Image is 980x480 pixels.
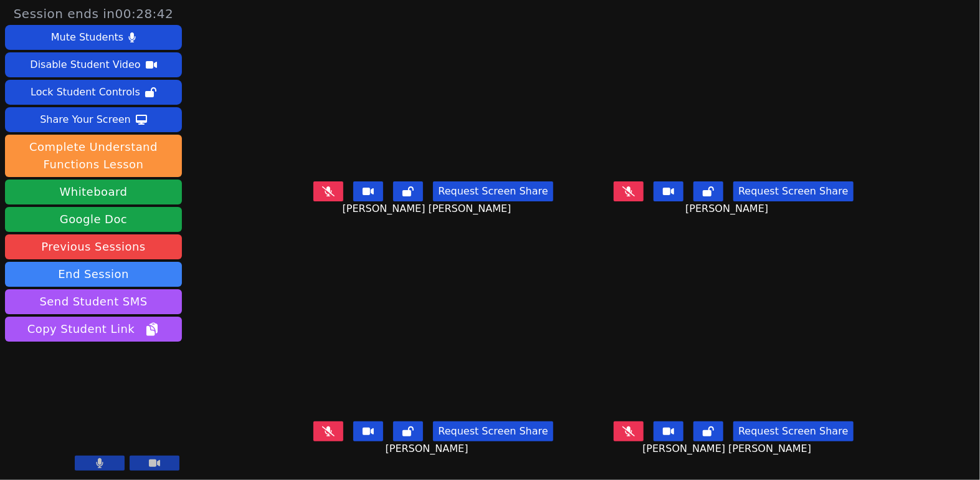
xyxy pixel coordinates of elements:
[5,80,182,105] button: Lock Student Controls
[5,135,182,177] button: Complete Understand Functions Lesson
[30,55,140,75] div: Disable Student Video
[5,234,182,259] a: Previous Sessions
[14,5,174,22] span: Session ends in
[433,421,553,441] button: Request Screen Share
[5,262,182,287] button: End Session
[5,52,182,77] button: Disable Student Video
[386,441,472,456] span: [PERSON_NAME]
[733,421,853,441] button: Request Screen Share
[5,25,182,50] button: Mute Students
[5,289,182,314] button: Send Student SMS
[5,107,182,132] button: Share Your Screen
[40,110,131,130] div: Share Your Screen
[343,201,515,216] span: [PERSON_NAME] [PERSON_NAME]
[51,27,123,47] div: Mute Students
[5,207,182,232] a: Google Doc
[27,320,159,338] span: Copy Student Link
[31,82,140,102] div: Lock Student Controls
[685,201,771,216] span: [PERSON_NAME]
[115,6,174,21] time: 00:28:42
[733,181,853,201] button: Request Screen Share
[642,441,814,456] span: [PERSON_NAME] [PERSON_NAME]
[433,181,553,201] button: Request Screen Share
[5,317,182,342] button: Copy Student Link
[5,180,182,204] button: Whiteboard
